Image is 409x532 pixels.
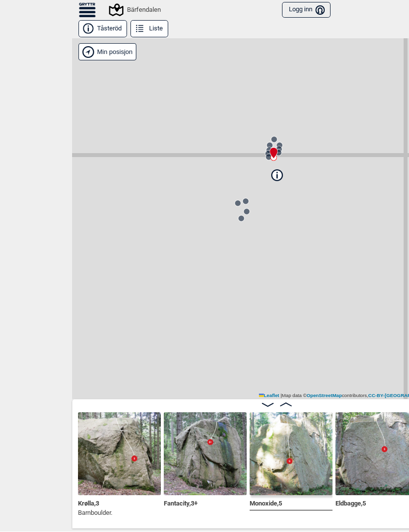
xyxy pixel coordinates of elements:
img: Monoxide 190805 [250,413,332,496]
span: Fantacity , 3+ [164,498,198,507]
div: Vis min posisjon [78,44,136,61]
a: Leaflet [259,393,279,399]
span: Krølla , 3 [78,498,99,507]
img: Krolla [78,413,161,496]
span: | [281,393,282,399]
button: Liste [130,21,168,38]
button: Logg inn [282,2,331,19]
a: OpenStreetMap [307,393,342,399]
button: Tåsteröd [78,21,127,38]
p: Barnboulder. [78,508,112,518]
div: Bärfendalen [110,4,161,16]
span: Monoxide , 5 [250,498,282,507]
img: Fantacity [164,413,247,496]
span: Eldbagge , 5 [335,498,366,507]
